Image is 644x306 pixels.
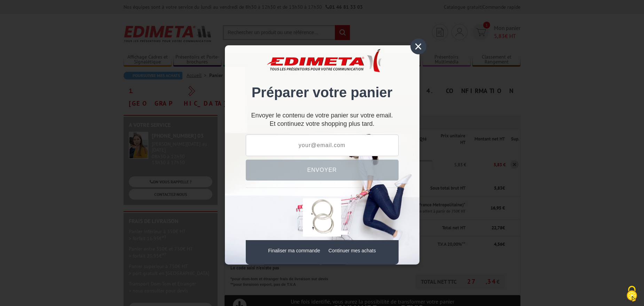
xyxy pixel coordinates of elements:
[246,56,399,108] div: Préparer votre panier
[246,135,399,156] input: your@email.com
[329,248,376,253] a: Continuer mes achats
[623,285,641,303] img: Cookies (fenêtre modale)
[246,115,399,128] div: Et continuez votre shopping plus tard.
[246,160,399,181] button: Envoyer
[246,115,399,116] p: Envoyer le contenu de votre panier sur votre email.
[620,282,644,306] button: Cookies (fenêtre modale)
[268,248,320,253] a: Finaliser ma commande
[410,38,426,54] div: ×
